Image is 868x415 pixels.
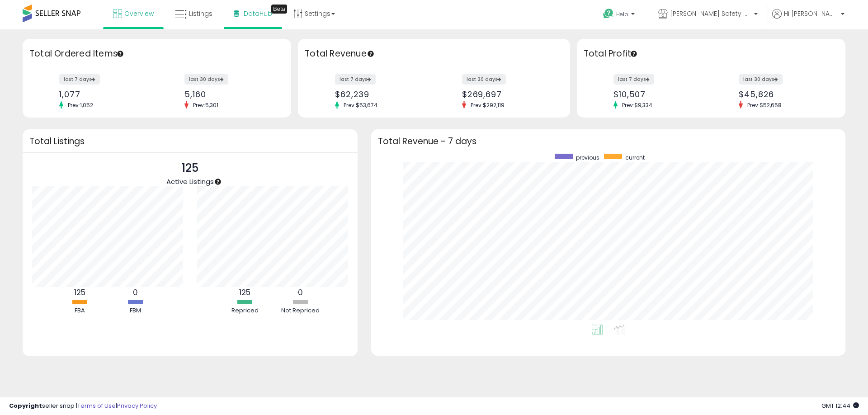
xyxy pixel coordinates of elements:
h3: Total Ordered Items [29,47,284,60]
a: Hi [PERSON_NAME] [772,9,844,29]
h3: Total Profit [584,47,839,60]
b: 125 [74,287,85,298]
span: Prev: $52,658 [743,101,786,109]
div: $45,826 [739,90,830,99]
b: 0 [133,287,138,298]
span: Prev: $53,674 [339,101,382,109]
span: Help [616,10,628,18]
span: Prev: $292,119 [466,101,509,109]
div: FBA [52,307,107,315]
h3: Total Revenue - 7 days [378,138,839,145]
span: 2025-09-11 12:44 GMT [821,401,859,410]
label: last 7 days [335,74,376,85]
p: 125 [166,160,214,177]
span: current [625,154,645,161]
strong: Copyright [9,401,42,410]
div: $10,507 [613,90,704,99]
span: Listings [189,9,212,18]
label: last 7 days [613,74,654,85]
label: last 7 days [59,74,100,85]
div: Not Repriced [274,307,328,315]
div: 1,077 [59,90,150,99]
div: Tooltip anchor [116,50,124,58]
span: Prev: $9,334 [618,101,657,109]
span: [PERSON_NAME] Safety & Supply [670,9,751,18]
div: $62,239 [335,90,427,99]
span: previous [576,154,599,161]
span: DataHub [244,9,272,18]
div: Repriced [218,307,272,315]
h3: Total Revenue [305,47,563,60]
i: Get Help [603,8,614,19]
span: Prev: 1,052 [63,101,98,109]
div: Tooltip anchor [630,50,638,58]
div: $269,697 [462,90,554,99]
a: Terms of Use [77,401,116,410]
b: 0 [298,287,303,298]
label: last 30 days [739,74,783,85]
label: last 30 days [462,74,506,85]
h3: Total Listings [29,138,351,145]
span: Hi [PERSON_NAME] [784,9,838,18]
div: Tooltip anchor [367,50,375,58]
a: Privacy Policy [117,401,157,410]
span: Overview [124,9,154,18]
div: 5,160 [184,90,275,99]
label: last 30 days [184,74,228,85]
span: Active Listings [166,177,214,186]
div: FBM [108,307,162,315]
div: seller snap | | [9,402,157,410]
span: Prev: 5,301 [189,101,223,109]
a: Help [596,1,644,29]
div: Tooltip anchor [271,5,287,14]
div: Tooltip anchor [214,178,222,186]
b: 125 [239,287,250,298]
